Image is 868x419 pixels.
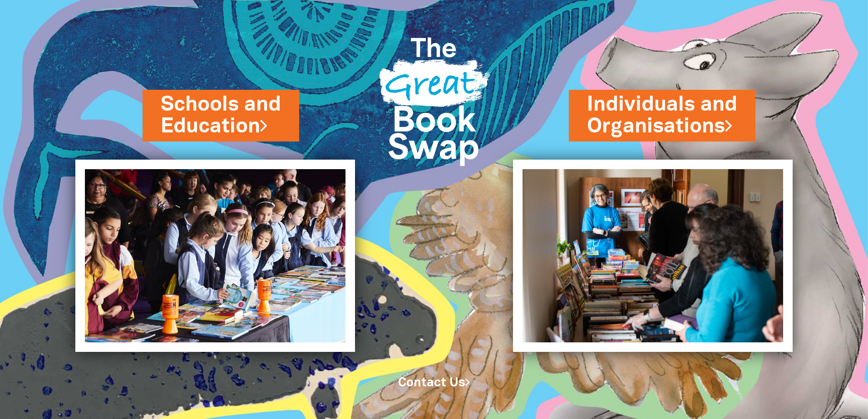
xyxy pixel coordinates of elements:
a: Schools andEducation [161,90,281,141]
a: Contact Us [398,377,470,389]
img: Great Bookswap logo [369,11,500,185]
img: Schools and Education [75,160,355,352]
a: Individuals andOrganisations [587,90,737,141]
img: Individuals and Organisations [513,160,792,352]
